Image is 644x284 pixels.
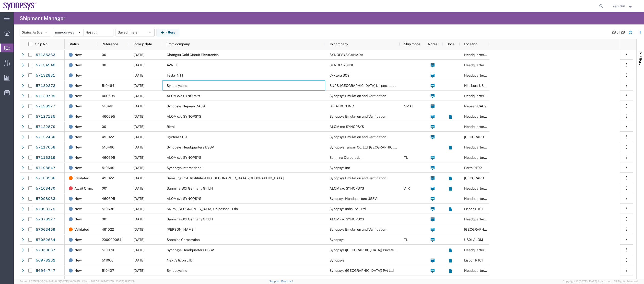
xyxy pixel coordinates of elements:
span: Tesla - NTT [167,73,183,77]
span: SYNOPSYS CANADA [329,53,363,57]
span: Server: 2025.21.0-769a9a7b8c3 [20,280,80,283]
span: New [74,50,82,60]
span: Notes [428,42,437,46]
span: Headquarters USSV [464,186,496,190]
span: ALOM c/o SYNOPSYS [167,114,201,118]
span: [DATE] 11:37:29 [116,280,135,283]
span: Synopsys Emulation and Verification [329,114,386,118]
span: Copyright © [DATE]-[DATE] Agistix Inc., All Rights Reserved [563,279,638,284]
span: Synopsys Headquarters USSV [329,197,377,201]
span: Synopsys [329,258,344,262]
span: BETATRON INC. [329,104,355,108]
span: New [74,70,82,80]
span: ALOM c/o SYNOPSYS [167,197,201,201]
span: New [74,91,82,101]
span: Active [33,30,42,34]
span: 460695 [102,156,115,159]
span: Hyderabad IN09 [464,135,508,139]
span: 10/20/2025 [134,53,144,57]
span: 10/15/2025 [134,63,144,67]
span: To company [329,42,348,46]
span: 10/16/2025 [134,176,144,180]
img: logo [3,2,36,10]
span: New [74,163,82,173]
button: Filters [156,29,179,36]
span: Await Cfrm. [74,183,93,193]
span: Location [464,42,478,46]
span: Sanmina-SCI Germany GmbH [167,186,213,190]
a: 57063459 [35,226,56,234]
span: 10/14/2025 [134,104,144,108]
span: 510649 [102,166,114,170]
span: Samsung R&D Institute - FDO India-Bangalore [167,176,284,180]
span: 10/15/2025 [134,156,144,159]
a: 57098033 [35,195,56,203]
span: Synopsys Nepean CA09 [167,104,205,108]
span: SNPS, Portugal Unipessoal, Lda. [167,207,239,211]
span: Next Silicon LTD [167,258,193,262]
span: From company [166,42,190,46]
span: 511060 [102,258,114,262]
span: SMAL [404,104,414,108]
div: 28 of 28 [612,30,625,35]
a: 57050637 [35,246,56,254]
a: 57108430 [35,185,56,193]
span: Synopsys Headquarters USSV [167,248,214,252]
span: 10/15/2025 [134,197,144,201]
span: ALOM c/o SYNOPSYS [329,186,364,190]
a: 57052664 [35,236,56,244]
span: Synopsys [329,238,344,242]
span: Ship No. [35,42,48,46]
a: 57078977 [35,216,56,223]
span: Ship mode [404,42,420,46]
span: ALOM c/o SYNOPSYS [167,94,201,98]
span: Sanmina Corporation [167,238,200,242]
span: Pickup date [133,42,152,46]
a: 57129799 [35,92,56,100]
a: 56978262 [35,257,56,264]
span: New [74,152,82,163]
span: 510466 [102,145,114,149]
span: Xavier Mathes [167,227,195,231]
span: 10/14/2025 [134,238,144,242]
span: 10/14/2025 [134,84,144,88]
a: 57117608 [35,144,56,151]
span: 460695 [102,94,115,98]
span: Synopsys Inc [167,269,187,273]
span: Headquarters USSV [464,248,496,252]
span: SYNOPSYS INC [329,63,354,67]
span: Headquarters USSV [464,269,496,273]
h4: Shipment Manager [20,12,65,24]
span: SNPS, Portugal Unipessoal, Lda. [329,84,401,88]
span: Sanmina-SCI Germany GmbH [167,217,213,221]
span: Validated [74,224,89,235]
span: New [74,132,82,142]
span: 10/15/2025 [134,135,144,139]
input: Not set [53,29,83,36]
span: Lisbon PT01 [464,258,483,262]
span: Synopsys Emulation and Verification [329,227,386,231]
span: New [74,193,82,204]
span: Synopsys Emulation and Verification [329,94,386,98]
span: New [74,60,82,70]
span: 2000000841 [102,238,123,242]
a: 57134948 [35,61,56,69]
span: ALOM c/o SYNOPSYS [329,217,364,221]
span: TL [404,238,408,242]
a: 57132831 [35,72,56,80]
span: 001 [102,125,108,129]
span: Headquarters USSV [464,94,496,98]
span: New [74,245,82,255]
span: New [74,122,82,132]
span: Synopsys (India) Pvt Ltd [329,269,394,273]
span: Changsu Gold Circuit Electronics [167,53,219,57]
span: Hillsboro US03 [464,84,488,88]
span: Nepean CA09 [464,104,487,108]
span: TL [404,156,408,159]
a: 57093179 [35,205,56,213]
span: Porto PT02 [464,166,482,170]
span: 001 [102,53,108,57]
span: 510464 [102,84,114,88]
span: Hyderabad IN09 [464,176,508,180]
span: Synopsys (India) Private Limited, [329,248,407,252]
